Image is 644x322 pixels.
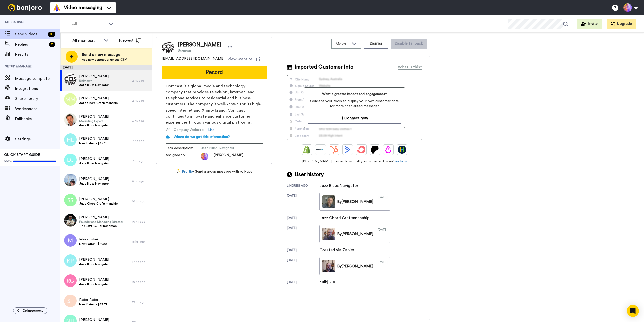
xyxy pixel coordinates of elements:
button: Connect now [308,113,401,124]
div: 8 hr. ago [132,179,150,183]
img: vm-color.svg [53,4,61,12]
img: sf.png [64,295,77,307]
div: 2 hr. ago [132,79,150,83]
img: kp.png [64,254,77,267]
div: 2 hours ago [287,184,319,189]
img: ss.png [64,194,77,206]
button: Collapse menu [13,307,47,314]
span: Where do we get this information? [174,135,230,139]
span: The Jazz Guitar Roadmap [79,224,123,228]
span: Comcast is a global media and technology company that provides television, internet, and telephon... [166,83,263,125]
div: [DATE] [378,260,388,272]
div: Jazz Blues Navigator [319,183,358,189]
span: Send a new message [82,52,127,58]
span: Workspaces [15,106,60,112]
div: 10 hr. ago [132,220,150,224]
span: Unknown [79,79,109,83]
div: [DATE] [287,248,319,253]
span: Move [336,41,349,47]
button: Dismiss [364,39,388,49]
span: Add new contact or upload CSV [82,58,127,62]
span: [PERSON_NAME] [79,215,123,220]
span: [PERSON_NAME] [79,136,109,141]
img: hl.png [64,133,77,146]
img: 0d3f5555-0233-4518-9933-da6f6262ee82.jpg [64,113,77,126]
span: Jazz Blues Navigator [79,182,109,186]
img: Shopify [303,146,311,154]
img: magic-wand.svg [176,169,181,174]
a: By[PERSON_NAME][DATE] [319,257,390,275]
div: 10 hr. ago [132,199,150,203]
img: e87f245e-b6d3-487f-a789-312d515120b2.jpeg [64,174,77,186]
img: dj.png [64,154,77,166]
span: [PERSON_NAME] [79,197,118,202]
span: Collapse menu [23,309,43,313]
img: Hubspot [330,146,338,154]
img: ConvertKit [357,146,365,154]
div: 3 hr. ago [132,119,150,123]
div: All members [72,38,101,44]
span: [EMAIL_ADDRESS][DOMAIN_NAME] [162,56,224,62]
span: [PERSON_NAME] [178,41,221,49]
span: [PERSON_NAME] [79,257,109,262]
span: All [72,21,106,27]
div: [DATE] [378,195,388,208]
span: [PERSON_NAME] [79,74,109,79]
span: [PERSON_NAME] [79,96,118,101]
div: [DATE] [378,228,388,240]
span: Fallbacks [15,116,60,122]
img: ActiveCampaign [344,146,352,154]
img: GoHighLevel [398,146,406,154]
span: Task description : [166,146,201,151]
span: Want a greater impact and engagement? [308,92,401,97]
span: [PERSON_NAME] [79,277,109,282]
span: Jazz Blues Navigator [79,262,109,266]
img: 19428a31-86d4-4ab8-881c-febeca61c1d3.jpg [64,214,77,227]
span: Fader Fader [79,297,107,302]
div: 11 [49,42,55,47]
span: Jazz Blues Navigator [79,282,109,286]
div: [DATE] [287,216,319,221]
button: Record [162,66,267,79]
div: Created via Zapier [319,247,354,253]
img: bj-logo-header-white.svg [6,4,44,11]
img: 7fff8c62-60aa-4a5c-b646-5206e583c7d2_0000.jpg [322,228,335,240]
span: Company Website : [174,127,204,132]
div: [DATE] [60,65,152,70]
span: Jazz Blues Navigator [79,161,109,165]
img: Patreon [371,146,379,154]
div: [DATE] [287,258,319,275]
div: 16 [48,32,55,37]
div: 7 hr. ago [132,159,150,163]
a: By[PERSON_NAME][DATE] [319,193,390,211]
span: New Patron - $43.71 [79,302,107,306]
button: Invite [577,19,602,29]
span: New Patron - $12.00 [79,242,107,246]
span: Results [15,51,60,57]
span: Connect your tools to display your own customer data for more specialized messages [308,99,401,109]
div: null$5.00 [319,279,345,285]
img: Image of Michael Rich [162,41,174,53]
span: Marketing Expert [79,119,109,123]
div: 2 hr. ago [132,99,150,103]
img: Ontraport [316,146,325,154]
img: photo.jpg [201,153,208,160]
a: See how [393,160,407,163]
span: Jazz Blues Navigator [79,123,109,127]
button: Upgrade [607,19,636,29]
span: Video messaging [64,4,102,11]
span: Message template [15,76,60,82]
span: User history [295,171,324,178]
div: By [PERSON_NAME] [337,263,373,269]
span: [PERSON_NAME] [79,156,109,161]
div: 19 hr. ago [132,280,150,284]
a: View website [227,56,260,62]
span: [PERSON_NAME] [79,176,109,182]
span: 100% [4,159,12,163]
span: [PERSON_NAME] connects with all your other software [287,159,422,164]
span: Assigned to: [166,153,201,160]
a: By[PERSON_NAME][DATE] [319,225,390,243]
div: 17 hr. ago [132,260,150,264]
img: eb51dfb4-f6f4-4943-93fb-4e0ea8909490_0000.jpg [322,260,335,272]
